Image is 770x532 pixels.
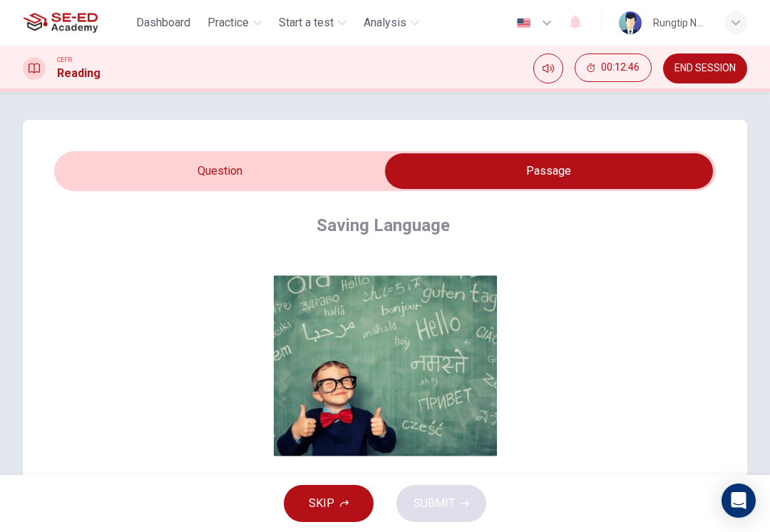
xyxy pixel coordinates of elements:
[575,53,652,82] button: 00:12:46
[358,10,425,36] button: Analysis
[653,14,707,31] div: Rungtip Nartgosa
[273,10,352,36] button: Start a test
[57,55,72,65] span: CEFR
[619,11,642,34] img: Profile picture
[601,62,640,73] span: 00:12:46
[130,10,196,36] button: Dashboard
[674,63,736,74] span: END SESSION
[575,53,652,83] div: Hide
[207,14,249,31] span: Practice
[533,53,563,83] div: Mute
[279,14,334,31] span: Start a test
[515,18,533,29] img: en
[202,10,267,36] button: Practice
[284,485,374,522] button: SKIP
[309,493,334,513] span: SKIP
[722,484,756,518] div: Open Intercom Messenger
[364,14,406,31] span: Analysis
[663,53,747,83] button: END SESSION
[23,9,130,37] a: SE-ED Academy logo
[57,65,101,82] h1: Reading
[23,9,98,37] img: SE-ED Academy logo
[317,214,450,237] h4: Saving Language
[136,14,190,31] span: Dashboard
